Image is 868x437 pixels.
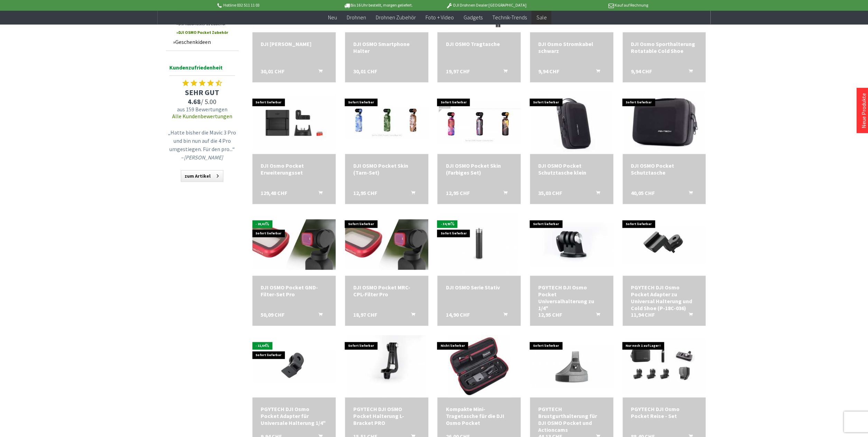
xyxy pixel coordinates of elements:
[261,162,327,176] a: DJI Osmo Pocket Erweiterungsset 129,48 CHF In den Warenkorb
[184,154,223,161] em: [PERSON_NAME]
[538,162,605,176] a: DJI OSMO Pocket Schutztasche klein 35,03 CHF In den Warenkorb
[631,406,698,419] a: PGYTECH DJI Osmo Pocket Reise - Set 88,40 CHF In den Warenkorb
[432,1,540,9] p: DJI Drohnen Dealer [GEOGRAPHIC_DATA]
[448,335,510,397] img: Kompakte Mini-Tragetasche für die DJI Osmo Pocket
[631,406,698,419] div: PGYTECH DJI Osmo Pocket Reise - Set
[446,162,512,176] a: DJI OSMO Pocket Skin (Farbiges Set) 12,95 CHF In den Warenkorb
[495,68,512,77] button: In den Warenkorb
[588,68,604,77] button: In den Warenkorb
[376,14,416,21] span: Drohnen Zubehör
[261,40,327,47] div: DJI [PERSON_NAME]
[216,1,324,9] p: Hotline 032 511 11 03
[324,1,432,9] p: Bis 16 Uhr bestellt, morgen geliefert.
[345,106,428,139] img: DJI OSMO Pocket Skin (Tarn-Set)
[353,40,420,54] a: DJI OSMO Smartphone Halter 30,01 CHF
[623,338,706,394] img: PGYTECH DJI Osmo Pocket Reise - Set
[680,311,697,320] button: In den Warenkorb
[166,106,239,113] span: aus 159 Bewertungen
[347,14,366,21] span: Drohnen
[495,311,512,320] button: In den Warenkorb
[166,87,239,97] span: SEHR GUT
[446,40,512,47] div: DJI OSMO Tragtasche
[588,311,604,320] button: In den Warenkorb
[446,406,512,426] div: Kompakte Mini-Tragetasche für die DJI Osmo Pocket
[538,284,605,312] a: PGYTECH DJI Osmo Pocket Universalhalterung zu 1/4" 12,95 CHF In den Warenkorb
[487,10,531,25] a: Technik-Trends
[446,40,512,47] a: DJI OSMO Tragtasche 19,97 CHF In den Warenkorb
[353,68,377,75] span: 30,01 CHF
[446,284,512,291] div: DJI OSMO Serie Stativ
[680,68,697,77] button: In den Warenkorb
[458,10,487,25] a: Gadgets
[168,128,237,161] p: „Hatte bisher die Mavic 3 Pro und bin nun auf die 4 Pro umgestiegen. Für den pro...“ –
[446,68,469,75] span: 19,97 CHF
[310,311,327,320] button: In den Warenkorb
[347,335,426,397] img: PGYTECH DJI OSMO Pocket Halterung L-Bracket PRO
[530,222,613,267] img: PGYTECH DJI Osmo Pocket Universalhalterung zu 1/4"
[403,311,419,320] button: In den Warenkorb
[631,284,698,312] a: PGYTECH DJI Osmo Pocket Adapter zu Universal Halterung und Cold Shoe (P-18C-036) 11,94 CHF In den...
[538,40,605,54] div: DJI Osmo Stromkabel schwarz
[169,37,239,47] a: Geschenkideen
[631,284,698,312] div: PGYTECH DJI Osmo Pocket Adapter zu Universal Halterung und Cold Shoe (P-18C-036)
[538,162,605,176] div: DJI OSMO Pocket Schutztasche klein
[403,189,419,198] button: In den Warenkorb
[310,68,327,77] button: In den Warenkorb
[353,189,377,196] span: 12,95 CHF
[446,406,512,426] a: Kompakte Mini-Tragetasche für die DJI Osmo Pocket 26,00 CHF
[631,40,698,54] a: DJI Osmo Sporthalterung Rotatable Cold Shoe 9,94 CHF In den Warenkorb
[328,14,337,21] span: Neu
[631,68,652,75] span: 9,94 CHF
[252,95,336,151] img: DJI Osmo Pocket Erweiterungsset
[261,406,327,426] a: PGYTECH DJI Osmo Pocket Adapter für Universale Halterung 1/4" 9,94 CHF In den Warenkorb
[169,63,235,76] span: Kundenzufriedenheit
[261,284,327,298] div: DJI OSMO Pocket GND-Filter-Set Pro
[188,97,201,106] span: 4.68
[353,311,377,318] span: 18,97 CHF
[353,406,420,426] div: PGYTECH DJI OSMO Pocket Halterung L-Bracket PRO
[172,113,232,120] a: Alle Kundenbewertungen
[166,97,239,106] span: / 5.00
[631,40,698,54] div: DJI Osmo Sporthalterung Rotatable Cold Shoe
[261,406,327,426] div: PGYTECH DJI Osmo Pocket Adapter für Universale Halterung 1/4"
[421,10,458,25] a: Foto + Video
[440,213,519,276] img: DJI OSMO Serie Stativ
[680,189,697,198] button: In den Warenkorb
[261,284,327,298] a: DJI OSMO Pocket GND-Filter-Set Pro 50,09 CHF In den Warenkorb
[631,162,698,176] a: DJI OSMO Pocket Schutztasche 40,05 CHF In den Warenkorb
[252,350,336,382] img: PGYTECH DJI Osmo Pocket Adapter für Universale Halterung 1/4"
[353,40,420,54] div: DJI OSMO Smartphone Halter
[531,10,551,25] a: Sale
[371,10,421,25] a: Drohnen Zubehör
[538,406,605,433] div: PGYTECH Brustgurthalterung für DJI OSMO Pocket und Actioncams
[261,162,327,176] div: DJI Osmo Pocket Erweiterungsset
[261,189,287,196] span: 129,48 CHF
[345,219,428,270] img: DJI OSMO Pocket MRC-CPL-Filter Pro
[437,102,521,143] img: DJI OSMO Pocket Skin (Farbiges Set)
[860,93,867,128] a: Neue Produkte
[353,406,420,426] a: PGYTECH DJI OSMO Pocket Halterung L-Bracket PRO 15,51 CHF In den Warenkorb
[310,189,327,198] button: In den Warenkorb
[353,284,420,298] div: DJI OSMO Pocket MRC-CPL-Filter Pro
[342,10,371,25] a: Drohnen
[531,92,612,154] img: Kompakte Tragetasche für OSMO Pocket
[181,170,223,182] a: zum Artikel
[463,14,482,21] span: Gadgets
[631,311,655,318] span: 11,94 CHF
[536,14,547,21] span: Sale
[538,189,562,196] span: 35,03 CHF
[353,162,420,176] div: DJI OSMO Pocket Skin (Tarn-Set)
[173,28,239,37] a: DJI OSMO Pocket Zubehör
[353,284,420,298] a: DJI OSMO Pocket MRC-CPL-Filter Pro 18,97 CHF In den Warenkorb
[540,1,648,9] p: Kauf auf Rechnung
[623,225,706,264] img: PGYTECH DJI Osmo Pocket Adapter zu Universal Halterung und Cold Shoe (P-18C-036)
[261,68,284,75] span: 30,01 CHF
[530,344,613,388] img: PGYTECH Brustgurthalterung für DJI OSMO Pocket und Actioncams
[323,10,342,25] a: Neu
[261,311,284,318] span: 50,09 CHF
[446,162,512,176] div: DJI OSMO Pocket Skin (Farbiges Set)
[446,311,469,318] span: 14,90 CHF
[624,92,704,154] img: DJI OSMO Pocket Schutztasche
[538,40,605,54] a: DJI Osmo Stromkabel schwarz 9,94 CHF In den Warenkorb
[538,311,562,318] span: 12,95 CHF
